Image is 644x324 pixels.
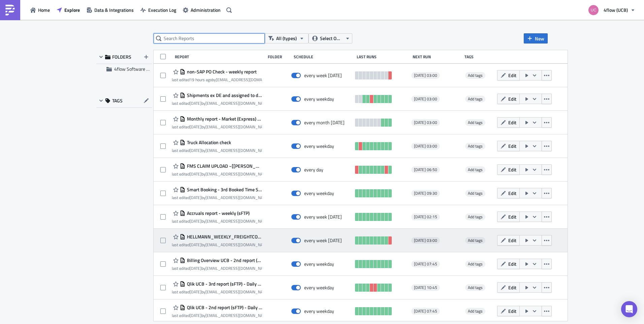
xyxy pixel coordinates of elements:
[497,188,520,198] button: Edit
[508,166,516,173] span: Edit
[185,163,262,169] span: FMS CLAIM UPLOAD ~[g.rodrigues]
[304,308,334,314] div: every weekday
[508,237,516,244] span: Edit
[304,285,334,291] div: every weekday
[465,190,485,197] span: Add tags
[175,54,264,59] div: Report
[304,143,334,149] div: every weekday
[524,33,548,43] button: New
[172,148,262,153] div: last edited by [EMAIL_ADDRESS][DOMAIN_NAME] [EMAIL_ADDRESS][DOMAIN_NAME]
[414,96,437,102] span: [DATE] 03:00
[468,72,483,78] span: Add tags
[268,54,290,59] div: Folder
[414,285,437,290] span: [DATE] 10:45
[414,191,437,196] span: [DATE] 09:30
[185,187,262,193] span: Smart Booking - 3rd Booked Time Slots (sFTP)
[304,237,342,244] div: every week on Monday
[414,214,437,220] span: [DATE] 02:15
[468,284,483,291] span: Add tags
[190,100,201,106] time: 2025-09-10T19:39:52Z
[172,195,262,200] div: last edited by [EMAIL_ADDRESS][DOMAIN_NAME] [EMAIL_ADDRESS][DOMAIN_NAME]
[465,166,485,173] span: Add tags
[497,259,520,269] button: Edit
[468,237,483,244] span: Add tags
[172,289,262,294] div: last edited by [EMAIL_ADDRESS][DOMAIN_NAME] [EMAIL_ADDRESS][DOMAIN_NAME]
[465,284,485,291] span: Add tags
[357,54,409,59] div: Last Runs
[604,6,628,13] span: 4flow (UCB)
[414,167,437,172] span: [DATE] 06:50
[304,190,334,196] div: every weekday
[265,33,309,43] button: All (types)
[588,4,599,16] img: Avatar
[468,119,483,126] span: Add tags
[190,265,201,271] time: 2025-08-15T14:24:54Z
[584,3,639,18] button: 4flow (UCB)
[114,65,156,72] span: 4flow Software KAM
[190,171,201,177] time: 2025-07-25T20:06:37Z
[185,69,257,75] span: non-SAP PO Check - weekly report
[83,5,137,15] button: Data & Integrations
[465,261,485,267] span: Add tags
[535,35,544,42] span: New
[414,238,437,243] span: [DATE] 03:00
[190,124,201,130] time: 2025-08-06T13:22:33Z
[465,214,485,220] span: Add tags
[304,167,323,173] div: every day
[468,261,483,267] span: Add tags
[465,72,485,79] span: Add tags
[5,5,15,15] img: PushMetrics
[468,96,483,102] span: Add tags
[185,116,262,122] span: Monthly report - Market (Express) - previous month
[468,308,483,314] span: Add tags
[185,92,262,98] span: Shipments ex DE and assigned to double decker
[191,6,221,13] span: Administration
[27,5,53,15] button: Home
[468,214,483,220] span: Add tags
[414,120,437,125] span: [DATE] 03:00
[53,5,83,15] a: Explore
[309,33,352,43] button: Select Owner
[190,218,201,224] time: 2025-07-04T14:15:50Z
[508,142,516,150] span: Edit
[304,72,342,78] div: every week on Monday
[190,194,201,201] time: 2025-07-09T11:45:35Z
[304,214,342,220] div: every week on Monday
[468,190,483,196] span: Add tags
[465,237,485,244] span: Add tags
[414,143,437,149] span: [DATE] 03:00
[508,190,516,197] span: Edit
[154,33,265,43] input: Search Reports
[38,6,50,13] span: Home
[304,261,334,267] div: every weekday
[621,301,637,317] div: Open Intercom Messenger
[172,171,262,176] div: last edited by [EMAIL_ADDRESS][DOMAIN_NAME] [EMAIL_ADDRESS][DOMAIN_NAME]
[172,313,262,318] div: last edited by [EMAIL_ADDRESS][DOMAIN_NAME] [EMAIL_ADDRESS][DOMAIN_NAME]
[294,54,353,59] div: Schedule
[508,119,516,126] span: Edit
[497,70,520,80] button: Edit
[64,6,80,13] span: Explore
[172,266,262,271] div: last edited by [EMAIL_ADDRESS][DOMAIN_NAME] [EMAIL_ADDRESS][DOMAIN_NAME]
[320,35,343,42] span: Select Owner
[497,282,520,293] button: Edit
[304,96,334,102] div: every weekday
[508,213,516,220] span: Edit
[185,257,262,263] span: Billing Overview UCB - 2nd report (sFTP) - Daily 12:45
[190,289,201,295] time: 2025-08-14T11:01:50Z
[304,120,345,126] div: every month on Monday
[468,166,483,173] span: Add tags
[180,5,224,15] button: Administration
[172,124,262,129] div: last edited by [EMAIL_ADDRESS][DOMAIN_NAME] [EMAIL_ADDRESS][DOMAIN_NAME]
[172,101,262,106] div: last edited by [EMAIL_ADDRESS][DOMAIN_NAME] [EMAIL_ADDRESS][DOMAIN_NAME]
[185,304,262,311] span: Qlik UCB - 2nd report (sFTP) - Daily 12:45
[137,5,180,15] button: Execution Log
[497,164,520,175] button: Edit
[497,141,520,151] button: Edit
[190,147,201,154] time: 2025-07-29T18:40:14Z
[185,281,262,287] span: Qlik UCB - 3rd report (sFTP) - Daily 15:45
[497,117,520,128] button: Edit
[414,261,437,267] span: [DATE] 07:45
